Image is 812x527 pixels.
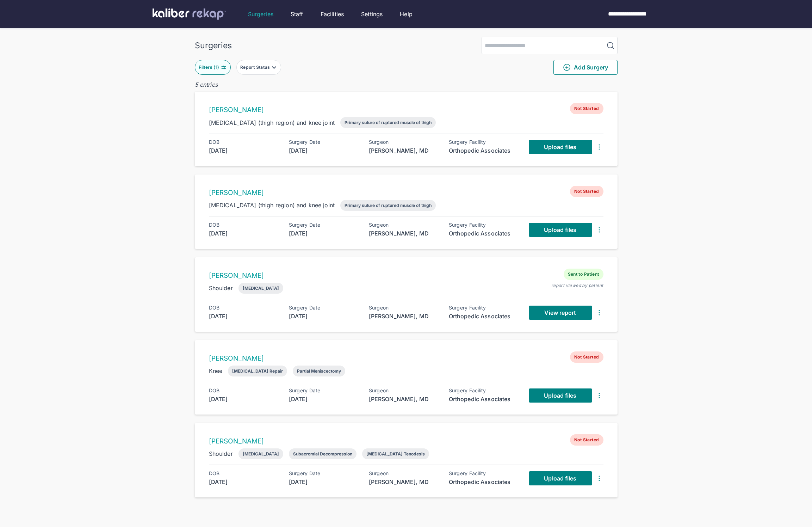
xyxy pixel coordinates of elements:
div: Surgery Facility [449,388,519,393]
div: Partial Meniscectomy [297,368,341,374]
div: [DATE] [209,312,279,320]
button: Add Surgery [553,60,618,75]
a: View report [529,306,592,320]
div: Surgery Date [289,388,359,393]
div: Shoulder [209,449,233,458]
div: Report Status [240,65,271,70]
div: [DATE] [289,146,359,155]
span: Upload files [544,226,576,233]
div: [DATE] [209,395,279,403]
div: [PERSON_NAME], MD [369,146,439,155]
img: MagnifyingGlass.1dc66aab.svg [606,41,615,50]
div: Orthopedic Associates [449,478,519,486]
a: [PERSON_NAME] [209,437,264,445]
div: DOB [209,471,279,476]
div: DOB [209,222,279,228]
div: Orthopedic Associates [449,312,519,320]
a: Help [400,10,413,18]
div: [PERSON_NAME], MD [369,395,439,403]
span: Sent to Patient [564,269,603,280]
div: Surgery Date [289,139,359,145]
span: Upload files [544,392,576,399]
div: Orthopedic Associates [449,229,519,238]
div: Surgeon [369,471,439,476]
div: DOB [209,388,279,393]
div: Surgery Facility [449,139,519,145]
div: [MEDICAL_DATA] (thigh region) and knee joint [209,118,335,127]
span: View report [544,309,576,316]
span: Not Started [570,351,603,363]
img: DotsThreeVertical.31cb0eda.svg [595,308,603,317]
div: [MEDICAL_DATA] [243,451,279,456]
div: [PERSON_NAME], MD [369,229,439,238]
span: Not Started [570,103,603,114]
div: [PERSON_NAME], MD [369,478,439,486]
div: Surgery Date [289,222,359,228]
a: [PERSON_NAME] [209,271,264,280]
img: kaliber labs logo [153,8,226,20]
div: Surgeries [195,41,232,50]
img: DotsThreeVertical.31cb0eda.svg [595,143,603,151]
a: Surgeries [248,10,273,18]
span: Not Started [570,186,603,197]
div: Orthopedic Associates [449,146,519,155]
div: Knee [209,367,223,375]
div: Shoulder [209,284,233,292]
div: Surgeon [369,305,439,311]
div: [DATE] [209,478,279,486]
div: [MEDICAL_DATA] [243,286,279,291]
div: [MEDICAL_DATA] (thigh region) and knee joint [209,201,335,209]
button: Filters (1) [195,60,231,75]
a: Upload files [529,388,592,403]
span: Upload files [544,143,576,151]
div: 5 entries [195,80,618,89]
span: Not Started [570,434,603,446]
div: Primary suture of ruptured muscle of thigh [345,120,432,125]
div: [DATE] [209,146,279,155]
div: [DATE] [289,478,359,486]
span: Add Surgery [563,63,608,72]
div: Surgery Date [289,471,359,476]
div: [PERSON_NAME], MD [369,312,439,320]
div: Surgeon [369,139,439,145]
img: DotsThreeVertical.31cb0eda.svg [595,226,603,234]
div: [MEDICAL_DATA] Repair [232,368,283,374]
img: DotsThreeVertical.31cb0eda.svg [595,474,603,483]
div: Primary suture of ruptured muscle of thigh [345,203,432,208]
div: [DATE] [209,229,279,238]
div: Surgeon [369,222,439,228]
a: [PERSON_NAME] [209,106,264,114]
div: [DATE] [289,312,359,320]
div: Filters ( 1 ) [199,65,221,70]
img: PlusCircleGreen.5fd88d77.svg [563,63,571,72]
button: Report Status [236,60,281,75]
img: faders-horizontal-teal.edb3eaa8.svg [221,65,227,70]
img: DotsThreeVertical.31cb0eda.svg [595,391,603,400]
div: Surgery Facility [449,222,519,228]
span: Upload files [544,475,576,482]
a: Staff [291,10,303,18]
div: report viewed by patient [551,283,603,288]
div: Surgery Date [289,305,359,311]
div: Surgeon [369,388,439,393]
div: DOB [209,305,279,311]
a: Upload files [529,140,592,154]
a: Facilities [321,10,344,18]
div: Orthopedic Associates [449,395,519,403]
div: DOB [209,139,279,145]
img: filter-caret-down-grey.b3560631.svg [271,65,277,70]
a: [PERSON_NAME] [209,189,264,197]
div: Surgery Facility [449,305,519,311]
a: Settings [361,10,383,18]
div: [DATE] [289,395,359,403]
div: [DATE] [289,229,359,238]
div: Subacromial Decompression [293,451,352,456]
div: Surgery Facility [449,471,519,476]
a: Upload files [529,471,592,485]
a: [PERSON_NAME] [209,354,264,362]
